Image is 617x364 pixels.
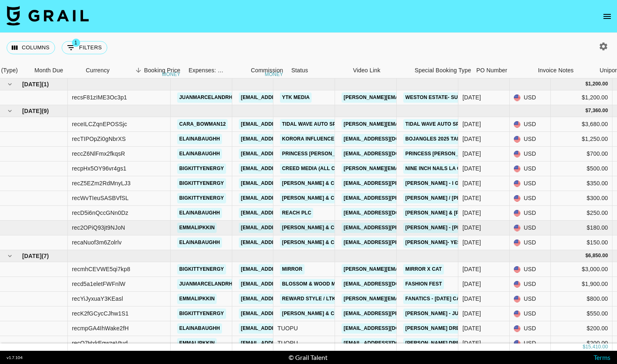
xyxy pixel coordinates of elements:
[42,80,49,88] span: ( 1 )
[177,134,222,144] a: elainabaughh
[177,178,226,189] a: bigkittyenergy
[72,324,129,332] div: recmpGA4IhWake2fH
[403,223,496,233] a: [PERSON_NAME] - [PERSON_NAME]
[342,237,476,248] a: [EMAIL_ADDRESS][PERSON_NAME][DOMAIN_NAME]
[42,252,49,260] span: ( 7 )
[72,238,122,247] div: recaNuof3m6Zolrlv
[551,147,612,161] div: $700.00
[177,119,228,129] a: cara_bowman12
[588,252,608,259] div: 6,850.00
[403,92,514,103] a: Weston Estate- Superbloom Festival
[510,161,551,176] div: USD
[462,324,481,332] div: Oct '25
[72,280,125,288] div: recd5a1eletFWFnlW
[342,164,518,174] a: [PERSON_NAME][EMAIL_ADDRESS][PERSON_NAME][DOMAIN_NAME]
[403,193,580,203] a: [PERSON_NAME] / [PERSON_NAME] - Freedom (Radio Mix) Phase 2
[239,164,373,174] a: [EMAIL_ADDRESS][PERSON_NAME][DOMAIN_NAME]
[72,164,127,173] div: recpHx5OY96vr4gs1
[239,193,373,203] a: [EMAIL_ADDRESS][PERSON_NAME][DOMAIN_NAME]
[280,119,342,129] a: Tidal Wave Auto Spa
[72,309,129,318] div: recK2fGCycCJhw1S1
[588,81,608,88] div: 1,200.00
[342,264,476,274] a: [PERSON_NAME][EMAIL_ADDRESS][DOMAIN_NAME]
[132,65,144,76] button: Sort
[239,309,373,319] a: [EMAIL_ADDRESS][PERSON_NAME][DOMAIN_NAME]
[289,353,328,362] div: © Grail Talent
[594,353,610,361] a: Terms
[551,235,612,250] div: $150.00
[280,223,351,233] a: [PERSON_NAME] & Co LLC
[177,323,222,334] a: elainabaughh
[462,265,481,273] div: Oct '25
[177,294,217,304] a: emmalipkkin
[411,62,472,78] div: Special Booking Type
[280,134,363,144] a: Korora Influencer Agency
[239,208,373,218] a: [EMAIL_ADDRESS][PERSON_NAME][DOMAIN_NAME]
[72,135,126,143] div: recTIPOpZi0gNbrXS
[403,164,484,174] a: Nine Inch Nails LA Concert
[7,355,23,360] div: v 1.7.104
[22,80,42,88] span: [DATE]
[462,150,481,158] div: Sep '25
[599,8,615,25] button: open drawer
[510,321,551,336] div: USD
[462,209,481,217] div: Sep '25
[353,62,381,78] div: Video Link
[185,62,226,78] div: Expenses: Remove Commission?
[403,309,497,319] a: [PERSON_NAME] - Just Two Girls
[82,62,123,78] div: Currency
[551,117,612,132] div: $3,680.00
[239,223,373,233] a: [EMAIL_ADDRESS][PERSON_NAME][DOMAIN_NAME]
[177,309,226,319] a: bigkittyenergy
[72,223,125,232] div: rec2OPiQ93jt9NJoN
[35,62,63,78] div: Month Due
[62,41,107,54] button: Show filters
[472,62,534,78] div: PO Number
[72,179,131,187] div: recZ5EZm2RdMnyLJ3
[86,62,110,78] div: Currency
[342,208,434,218] a: [EMAIL_ADDRESS][DOMAIN_NAME]
[342,294,476,304] a: [PERSON_NAME][EMAIL_ADDRESS][DOMAIN_NAME]
[585,252,588,259] div: $
[177,164,226,174] a: bigkittyenergy
[4,78,16,90] button: hide children
[415,62,471,78] div: Special Booking Type
[280,149,365,159] a: Princess [PERSON_NAME] USA
[291,62,308,78] div: Status
[280,294,337,304] a: Reward Style / LTK
[588,107,608,114] div: 7,360.00
[551,262,612,277] div: $3,000.00
[72,120,127,128] div: receILCZqnEPOSSjc
[4,250,16,262] button: hide children
[538,62,574,78] div: Invoice Notes
[403,119,465,129] a: Tidal Wave Auto Spa
[342,279,434,289] a: [EMAIL_ADDRESS][DOMAIN_NAME]
[342,193,476,203] a: [EMAIL_ADDRESS][PERSON_NAME][DOMAIN_NAME]
[462,295,481,303] div: Oct '25
[30,62,82,78] div: Month Due
[72,209,128,217] div: recD5i6nQccGNn0Dz
[342,323,434,334] a: [EMAIL_ADDRESS][DOMAIN_NAME]
[551,191,612,206] div: $300.00
[462,179,481,187] div: Sep '25
[189,62,224,78] div: Expenses: Remove Commission?
[144,62,180,78] div: Booking Price
[342,178,476,189] a: [EMAIL_ADDRESS][PERSON_NAME][DOMAIN_NAME]
[72,194,129,202] div: recWvTIeuSASBVfSL
[585,81,588,88] div: $
[72,93,127,101] div: recsF81zIME3Oc3p1
[280,208,313,218] a: Reach PLC
[7,6,89,25] img: Grail Talent
[22,252,42,260] span: [DATE]
[162,72,180,77] div: money
[177,208,222,218] a: elainabaughh
[4,105,16,117] button: hide children
[177,279,248,289] a: juanmarcelandrhylan
[280,164,365,174] a: Creed Media (All Campaigns)
[403,294,482,304] a: fanatics - [DATE] campaign
[551,132,612,147] div: $1,250.00
[510,306,551,321] div: USD
[534,62,596,78] div: Invoice Notes
[551,206,612,221] div: $250.00
[585,107,588,114] div: $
